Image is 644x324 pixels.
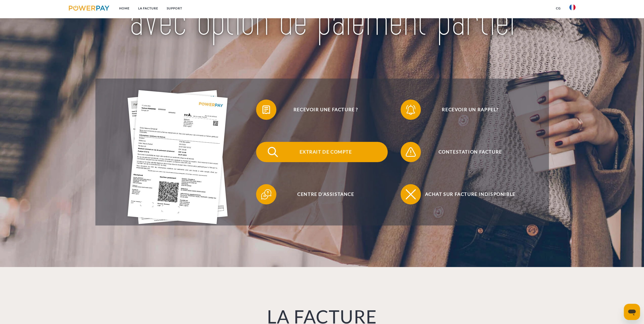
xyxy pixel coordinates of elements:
a: LA FACTURE [134,4,162,13]
img: single_invoice_powerpay_fr.jpg [128,90,228,224]
span: Recevoir un rappel? [408,100,532,120]
img: fr [569,4,575,10]
img: qb_warning.svg [404,146,417,158]
img: qb_close.svg [404,188,417,201]
button: Recevoir un rappel? [401,100,532,120]
a: Support [162,4,186,13]
button: Contestation Facture [401,142,532,162]
iframe: Bouton de lancement de la fenêtre de messagerie [624,304,640,320]
button: Achat sur facture indisponible [401,184,532,204]
button: Recevoir une facture ? [256,100,388,120]
span: Centre d'assistance [264,184,388,204]
button: Centre d'assistance [256,184,388,204]
span: Extrait de compte [264,142,388,162]
span: Achat sur facture indisponible [408,184,532,204]
span: Contestation Facture [408,142,532,162]
img: logo-powerpay.svg [69,6,110,11]
img: qb_bell.svg [404,103,417,116]
a: CG [552,4,565,13]
a: Home [115,4,134,13]
img: qb_bill.svg [260,103,273,116]
img: qb_search.svg [266,146,279,158]
button: Extrait de compte [256,142,388,162]
img: qb_help.svg [260,188,273,201]
span: Recevoir une facture ? [264,100,388,120]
